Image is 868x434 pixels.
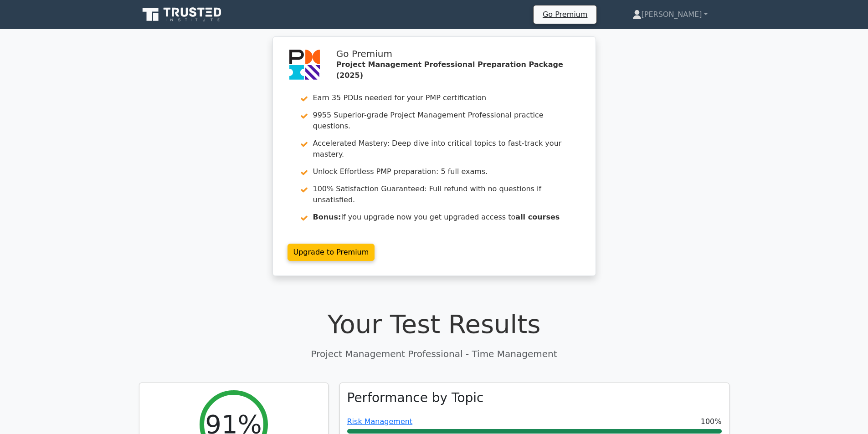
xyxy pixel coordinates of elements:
h1: Your Test Results [139,309,729,339]
span: 100% [701,416,722,427]
p: Project Management Professional - Time Management [139,347,729,361]
a: Upgrade to Premium [288,244,375,261]
a: [PERSON_NAME] [611,5,729,24]
h3: Performance by Topic [347,390,484,406]
a: Go Premium [537,8,593,20]
a: Risk Management [347,417,413,426]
